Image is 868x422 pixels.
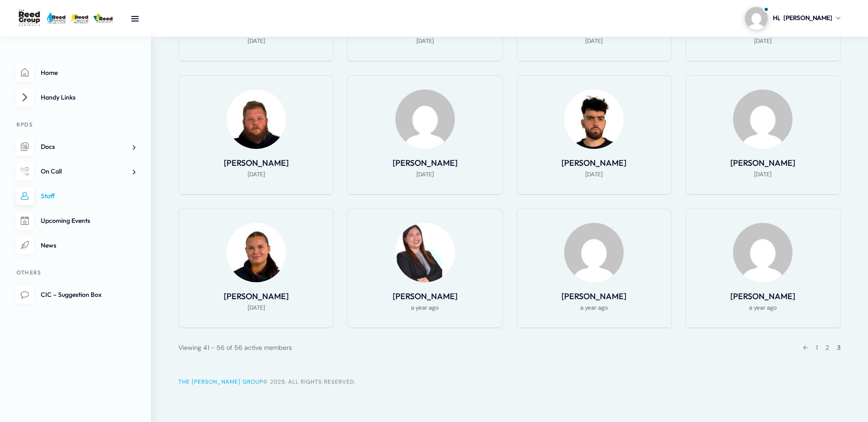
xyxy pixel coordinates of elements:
[178,378,263,385] a: The [PERSON_NAME] Group
[224,158,289,168] a: [PERSON_NAME]
[733,90,793,149] img: Profile Photo
[816,343,818,352] a: 1
[178,342,292,353] div: Viewing 41 - 56 of 56 active members
[585,36,603,47] span: [DATE]
[733,223,793,282] img: Profile Photo
[803,343,808,352] a: ←
[226,223,286,282] img: Profile Photo
[825,343,829,352] a: 2
[561,158,626,168] a: [PERSON_NAME]
[248,302,265,313] span: [DATE]
[564,223,624,282] img: Profile Photo
[773,13,780,23] span: Hi,
[248,169,265,180] span: [DATE]
[393,158,458,168] a: [PERSON_NAME]
[224,291,289,301] a: [PERSON_NAME]
[561,291,626,301] a: [PERSON_NAME]
[395,223,455,282] img: Profile Photo
[837,343,841,352] span: 3
[580,302,608,313] span: a year ago
[393,291,458,301] a: [PERSON_NAME]
[730,291,795,301] a: [PERSON_NAME]
[585,169,603,180] span: [DATE]
[395,90,455,149] img: Profile Photo
[411,302,439,313] span: a year ago
[178,376,841,387] div: © 2025. All Rights Reserved.
[730,158,795,168] a: [PERSON_NAME]
[745,7,768,30] img: Profile picture of Shauna McLean
[745,7,841,30] a: Profile picture of Shauna McLeanHi,[PERSON_NAME]
[564,90,624,149] img: Profile Photo
[416,169,434,180] span: [DATE]
[783,13,832,23] span: [PERSON_NAME]
[749,302,777,313] span: a year ago
[416,36,434,47] span: [DATE]
[226,90,286,149] img: Profile Photo
[754,36,771,47] span: [DATE]
[248,36,265,47] span: [DATE]
[754,169,771,180] span: [DATE]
